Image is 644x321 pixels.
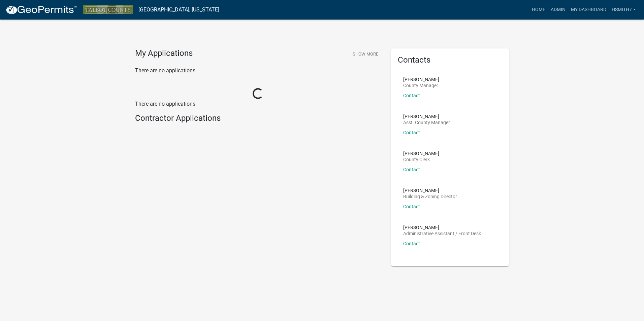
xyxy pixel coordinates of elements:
[138,4,219,15] a: [GEOGRAPHIC_DATA], [US_STATE]
[398,55,502,65] h5: Contacts
[403,231,481,236] p: Administrative Assistant / Front Desk
[350,48,381,60] button: Show More
[403,83,439,88] p: County Manager
[568,3,609,16] a: My Dashboard
[403,157,439,162] p: County Clerk
[135,67,381,75] p: There are no applications
[403,188,457,193] p: [PERSON_NAME]
[135,100,381,108] p: There are no applications
[529,3,548,16] a: Home
[403,120,450,125] p: Asst. County Manager
[403,114,450,119] p: [PERSON_NAME]
[135,113,381,123] h4: Contractor Applications
[403,241,420,246] a: Contact
[403,151,439,156] p: [PERSON_NAME]
[403,194,457,199] p: Building & Zoning Director
[83,5,133,14] img: Talbot County, Georgia
[403,167,420,172] a: Contact
[609,3,639,16] a: hsmith7
[403,93,420,98] a: Contact
[403,204,420,209] a: Contact
[403,77,439,82] p: [PERSON_NAME]
[135,48,193,59] h4: My Applications
[403,130,420,135] a: Contact
[403,225,481,230] p: [PERSON_NAME]
[135,113,381,126] wm-workflow-list-section: Contractor Applications
[548,3,568,16] a: Admin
